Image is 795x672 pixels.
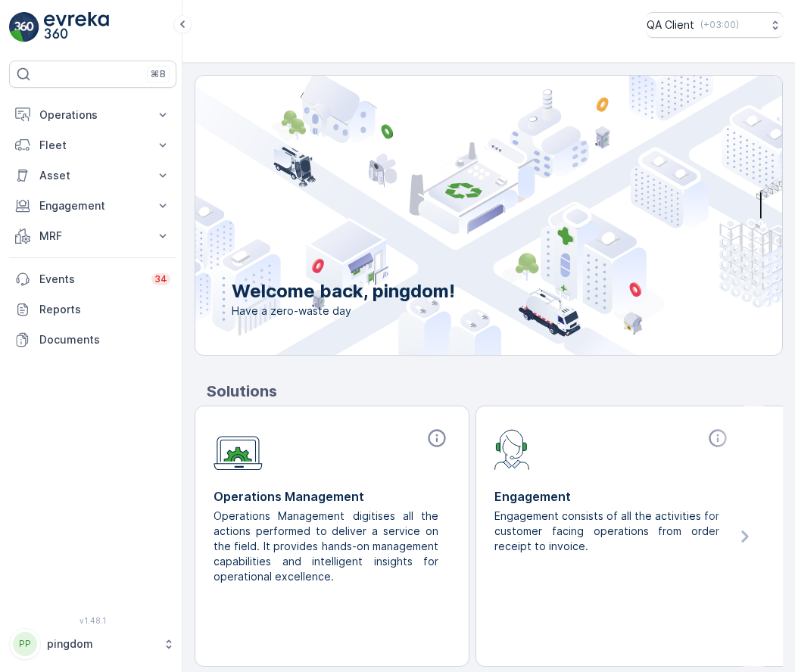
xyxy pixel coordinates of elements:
[232,279,455,303] p: Welcome back, pingdom!
[39,332,170,347] p: Documents
[39,302,170,317] p: Reports
[494,487,731,506] p: Engagement
[9,294,176,325] a: Reports
[13,632,37,656] div: PP
[9,100,176,130] button: Operations
[9,191,176,221] button: Engagement
[39,138,146,153] p: Fleet
[232,303,455,319] span: Have a zero-waste day
[207,380,783,403] p: Solutions
[9,264,176,294] a: Events34
[9,616,176,625] span: v 1.48.1
[494,509,719,554] p: Engagement consists of all the activities for customer facing operations from order receipt to in...
[9,325,176,355] a: Documents
[47,636,155,652] p: pingdom
[9,221,176,251] button: MRF
[39,229,146,244] p: MRF
[9,130,176,160] button: Fleet
[9,628,176,660] button: PPpingdom
[9,12,39,42] img: logo
[39,198,146,213] p: Engagement
[494,428,530,470] img: module-icon
[44,12,109,42] img: logo_light-DOdMpM7g.png
[647,17,694,33] p: QA Client
[127,76,782,355] img: city illustration
[39,107,146,123] p: Operations
[151,68,166,80] p: ⌘B
[9,160,176,191] button: Asset
[647,12,783,38] button: QA Client(+03:00)
[39,168,146,183] p: Asset
[39,272,142,287] p: Events
[214,428,263,471] img: module-icon
[214,487,450,506] p: Operations Management
[154,273,167,285] p: 34
[214,509,438,584] p: Operations Management digitises all the actions performed to deliver a service on the field. It p...
[700,19,739,31] p: ( +03:00 )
